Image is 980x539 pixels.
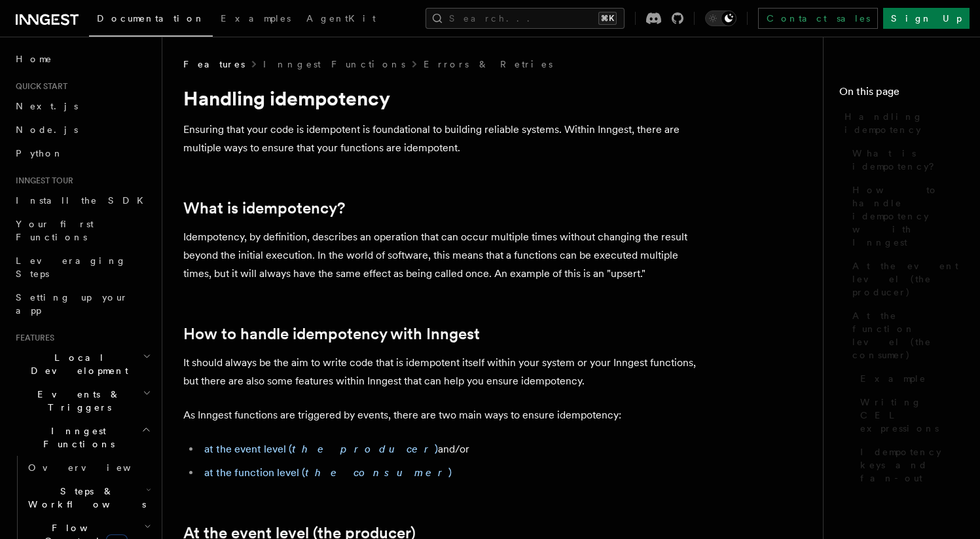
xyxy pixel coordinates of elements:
[705,10,736,26] button: Toggle dark mode
[10,351,143,377] span: Local Development
[305,466,448,479] em: the consumer
[16,124,78,135] span: Node.js
[213,4,299,35] a: Examples
[10,189,154,212] a: Install the SDK
[16,255,126,279] span: Leveraging Steps
[200,440,707,458] li: and/or
[292,443,435,455] em: the producer
[183,58,245,71] span: Features
[263,58,405,71] a: Inngest Functions
[16,52,52,65] span: Home
[16,195,151,206] span: Install the SDK
[10,118,154,141] a: Node.js
[28,462,163,473] span: Overview
[10,47,154,71] a: Home
[852,259,964,299] span: At the event level (the producer)
[183,86,707,110] h1: Handling idempotency
[855,367,964,390] a: Example
[10,94,154,118] a: Next.js
[23,456,154,479] a: Overview
[221,13,291,24] span: Examples
[306,13,376,24] span: AgentKit
[183,228,707,283] p: Idempotency, by definition, describes an operation that can occur multiple times without changing...
[10,286,154,322] a: Setting up your app
[204,443,438,455] a: at the event level (the producer)
[855,440,964,490] a: Idempotency keys and fan-out
[204,466,452,479] a: at the function level (the consumer)
[89,4,213,37] a: Documentation
[299,4,384,35] a: AgentKit
[855,390,964,440] a: Writing CEL expressions
[16,219,94,242] span: Your first Functions
[758,8,878,29] a: Contact sales
[183,406,707,424] p: As Inngest functions are triggered by events, there are two main ways to ensure idempotency:
[860,445,964,485] span: Idempotency keys and fan-out
[10,388,143,414] span: Events & Triggers
[839,105,964,141] a: Handling idempotency
[10,212,154,249] a: Your first Functions
[10,346,154,382] button: Local Development
[10,81,67,92] span: Quick start
[860,372,926,385] span: Example
[16,148,64,158] span: Python
[852,183,964,249] span: How to handle idempotency with Inngest
[10,249,154,286] a: Leveraging Steps
[10,419,154,456] button: Inngest Functions
[847,254,964,304] a: At the event level (the producer)
[10,382,154,419] button: Events & Triggers
[183,354,707,390] p: It should always be the aim to write code that is idempotent itself within your system or your In...
[847,141,964,178] a: What is idempotency?
[97,13,205,24] span: Documentation
[16,292,128,316] span: Setting up your app
[23,479,154,516] button: Steps & Workflows
[426,8,625,29] button: Search...⌘K
[23,485,146,511] span: Steps & Workflows
[10,424,141,451] span: Inngest Functions
[852,309,964,362] span: At the function level (the consumer)
[16,101,78,111] span: Next.js
[839,84,964,105] h4: On this page
[844,110,964,136] span: Handling idempotency
[183,199,345,217] a: What is idempotency?
[883,8,970,29] a: Sign Up
[183,121,707,157] p: Ensuring that your code is idempotent is foundational to building reliable systems. Within Innges...
[424,58,553,71] a: Errors & Retries
[10,176,73,186] span: Inngest tour
[847,178,964,254] a: How to handle idempotency with Inngest
[598,12,617,25] kbd: ⌘K
[10,333,54,343] span: Features
[10,141,154,165] a: Python
[847,304,964,367] a: At the function level (the consumer)
[183,325,480,343] a: How to handle idempotency with Inngest
[852,147,964,173] span: What is idempotency?
[860,396,964,435] span: Writing CEL expressions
